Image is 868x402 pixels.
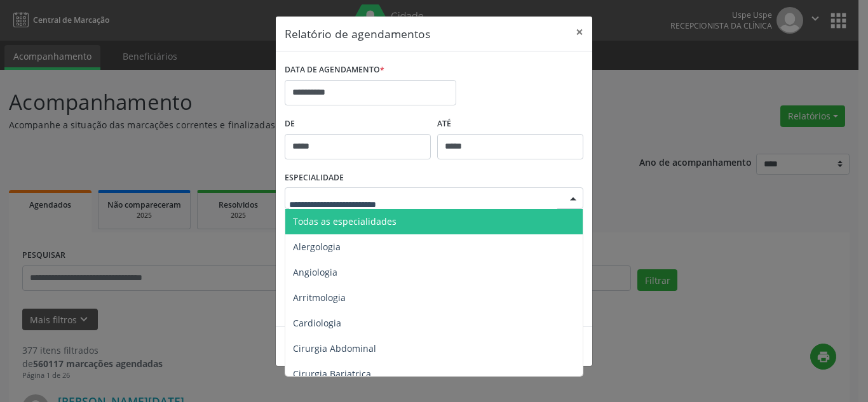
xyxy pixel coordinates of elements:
[293,317,341,329] span: Cardiologia
[285,25,430,42] h5: Relatório de agendamentos
[285,114,431,134] label: De
[293,291,346,304] span: Arritmologia
[437,114,583,134] label: ATÉ
[293,368,371,380] span: Cirurgia Bariatrica
[293,215,397,227] span: Todas as especialidades
[567,17,592,48] button: Close
[293,266,337,278] span: Angiologia
[293,241,341,253] span: Alergologia
[285,168,344,188] label: ESPECIALIDADE
[285,60,384,80] label: DATA DE AGENDAMENTO
[293,342,376,354] span: Cirurgia Abdominal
